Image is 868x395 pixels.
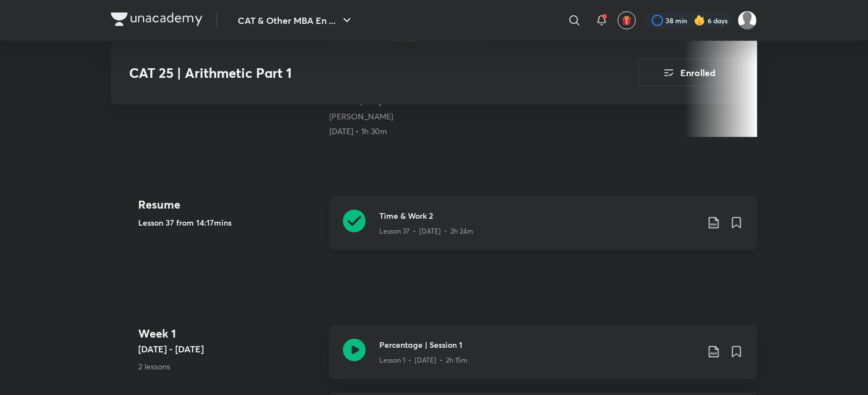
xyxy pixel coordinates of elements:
h3: Time & Work 2 [379,210,698,222]
a: Company Logo [111,13,202,29]
h5: [DATE] - [DATE] [138,342,320,356]
button: Enrolled [639,59,739,86]
p: Lesson 1 • [DATE] • 2h 15m [379,355,468,365]
button: avatar [618,11,636,30]
a: Time & Work 2Lesson 37 • [DATE] • 2h 24m [329,196,757,264]
h4: Week 1 [138,325,320,342]
h4: Resume [138,196,320,213]
img: Company Logo [111,13,202,26]
p: 2 lessons [138,360,320,372]
p: Lesson 37 • [DATE] • 2h 24m [379,226,473,236]
a: Percentage | Session 1Lesson 1 • [DATE] • 2h 15m [329,325,757,393]
h3: CAT 25 | Arithmetic Part 1 [129,65,574,81]
img: avatar [622,15,632,26]
button: CAT & Other MBA En ... [231,9,361,32]
img: streak [694,15,705,26]
h5: Lesson 37 from 14:17mins [138,217,320,228]
img: Aparna Dubey [738,11,757,30]
div: 28th Feb • 1h 30m [329,126,484,137]
h3: Percentage | Session 1 [379,339,698,351]
a: [PERSON_NAME] [329,111,393,122]
div: Raman Tiwari [329,111,484,122]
